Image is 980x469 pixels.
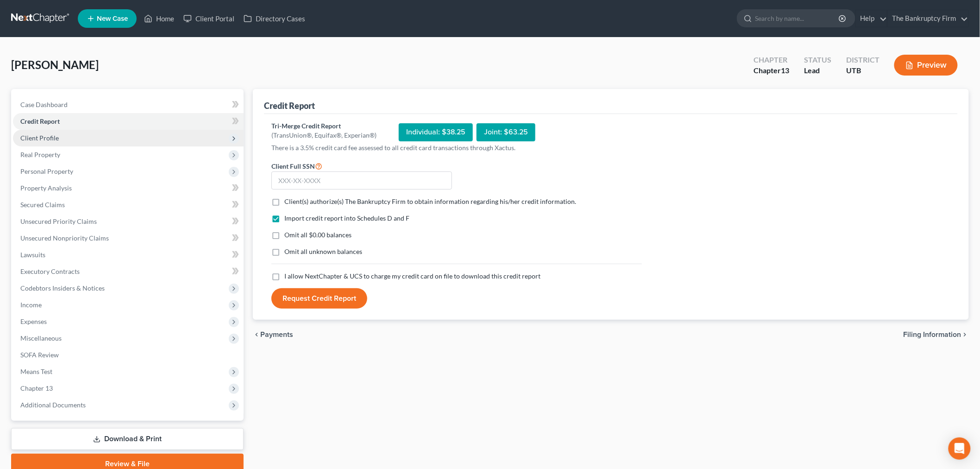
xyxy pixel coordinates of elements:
[856,10,887,27] a: Help
[253,331,293,338] button: chevron_left Payments
[20,301,42,309] span: Income
[20,251,45,259] span: Lawsuits
[11,58,99,71] span: [PERSON_NAME]
[20,368,52,375] span: Means Test
[20,334,62,342] span: Miscellaneous
[904,331,969,338] button: Filing Information chevron_right
[846,55,879,65] div: District
[20,134,59,142] span: Client Profile
[11,428,244,450] a: Download & Print
[13,213,244,230] a: Unsecured Priority Claims
[20,401,86,409] span: Additional Documents
[20,117,60,125] span: Credit Report
[781,66,789,75] span: 13
[139,10,179,27] a: Home
[271,131,377,140] div: (TransUnion®, Equifax®, Experian®)
[97,15,128,22] span: New Case
[20,151,60,158] span: Real Property
[13,113,244,130] a: Credit Report
[179,10,239,27] a: Client Portal
[894,55,958,76] button: Preview
[399,123,473,141] div: Individual: $38.25
[284,272,540,280] span: I allow NextChapter & UCS to charge my credit card on file to download this credit report
[20,101,68,108] span: Case Dashboard
[284,214,409,222] span: Import credit report into Schedules D and F
[13,180,244,196] a: Property Analysis
[20,351,59,359] span: SOFA Review
[846,65,879,76] div: UTB
[20,284,105,292] span: Codebtors Insiders & Notices
[13,230,244,247] a: Unsecured Nonpriority Claims
[260,331,293,338] span: Payments
[13,247,244,263] a: Lawsuits
[754,55,789,65] div: Chapter
[20,267,80,275] span: Executory Contracts
[284,247,362,255] span: Omit all unknown balances
[754,65,789,76] div: Chapter
[253,331,260,338] i: chevron_left
[20,317,47,325] span: Expenses
[271,121,377,131] div: Tri-Merge Credit Report
[284,197,576,205] span: Client(s) authorize(s) The Bankruptcy Firm to obtain information regarding his/her credit informa...
[13,347,244,363] a: SOFA Review
[20,184,72,192] span: Property Analysis
[264,100,315,111] div: Credit Report
[13,196,244,213] a: Secured Claims
[271,171,452,190] input: XXX-XX-XXXX
[239,10,310,27] a: Directory Cases
[888,10,968,27] a: The Bankruptcy Firm
[20,167,73,175] span: Personal Property
[271,143,642,152] p: There is a 3.5% credit card fee assessed to all credit card transactions through Xactus.
[755,10,840,27] input: Search by name...
[20,201,65,209] span: Secured Claims
[804,65,831,76] div: Lead
[271,288,367,309] button: Request Credit Report
[20,217,97,225] span: Unsecured Priority Claims
[20,234,109,242] span: Unsecured Nonpriority Claims
[271,162,315,170] span: Client Full SSN
[477,123,535,141] div: Joint: $63.25
[284,231,352,239] span: Omit all $0.00 balances
[13,96,244,113] a: Case Dashboard
[961,331,969,338] i: chevron_right
[804,55,831,65] div: Status
[13,263,244,280] a: Executory Contracts
[20,384,53,392] span: Chapter 13
[949,437,971,460] div: Open Intercom Messenger
[904,331,961,338] span: Filing Information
